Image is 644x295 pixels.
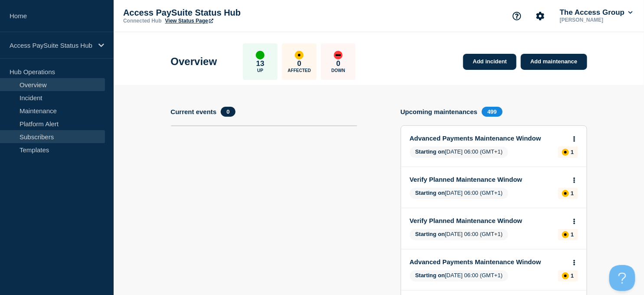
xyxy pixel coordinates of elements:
p: 0 [337,59,340,68]
div: up [256,51,265,59]
a: View Status Page [165,18,213,24]
button: Support [508,7,526,25]
a: Add maintenance [521,54,587,70]
p: 1 [571,190,574,197]
a: Advanced Payments Maintenance Window [410,134,566,142]
div: affected [562,149,569,156]
span: [DATE] 06:00 (GMT+1) [410,229,509,240]
span: [DATE] 06:00 (GMT+1) [410,270,509,282]
div: affected [562,190,569,197]
span: Starting on [415,190,445,196]
p: 1 [571,149,574,155]
span: 0 [221,107,235,117]
h1: Overview [171,56,217,68]
div: affected [562,272,569,279]
p: 1 [571,272,574,279]
p: Access PaySuite Status Hub [123,8,297,18]
p: Up [257,68,263,73]
div: down [334,51,343,59]
p: Affected [288,68,311,73]
a: Verify Planned Maintenance Window [410,217,566,224]
div: affected [562,231,569,238]
p: Connected Hub [123,18,162,24]
span: [DATE] 06:00 (GMT+1) [410,147,509,158]
span: Starting on [415,231,445,237]
span: Starting on [415,272,445,279]
h4: Upcoming maintenances [401,108,478,115]
a: Add incident [463,54,517,70]
span: 499 [482,107,503,117]
button: Account settings [531,7,549,25]
h4: Current events [171,108,217,115]
div: affected [295,51,304,59]
a: Advanced Payments Maintenance Window [410,258,566,265]
iframe: Help Scout Beacon - Open [609,265,635,291]
span: [DATE] 06:00 (GMT+1) [410,188,509,199]
span: Starting on [415,148,445,155]
p: 1 [571,231,574,238]
button: The Access Group [558,8,634,17]
p: 13 [256,59,265,68]
p: Down [331,68,345,73]
p: Access PaySuite Status Hub [10,42,93,49]
a: Verify Planned Maintenance Window [410,176,566,183]
p: 0 [297,59,301,68]
p: [PERSON_NAME] [558,17,634,23]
